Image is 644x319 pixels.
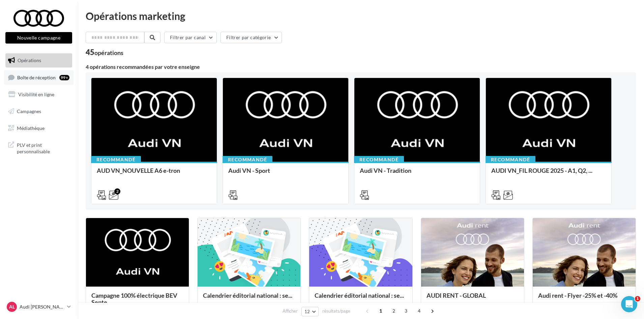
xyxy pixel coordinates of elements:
span: AUDI VN_FIL ROUGE 2025 - A1, Q2, ... [491,167,592,174]
p: Audi [PERSON_NAME] [20,303,64,310]
div: Recommandé [91,156,141,163]
span: PLV et print personnalisable [17,140,69,155]
span: 1 [375,305,386,316]
div: 2 [114,188,120,194]
span: Audi VN - Tradition [360,167,411,174]
a: Médiathèque [4,121,74,135]
span: Visibilité en ligne [18,91,54,97]
button: Filtrer par catégorie [221,32,282,43]
span: Audi rent - Flyer -25% et -40% [538,292,617,299]
a: Visibilité en ligne [4,87,74,102]
span: AUD VN_NOUVELLE A6 e-tron [97,167,180,174]
div: Opérations marketing [86,11,636,21]
div: Recommandé [486,156,535,163]
span: Campagne 100% électrique BEV Septe... [91,292,177,306]
span: 4 [414,305,425,316]
a: Campagnes [4,104,74,118]
span: Calendrier éditorial national : se... [315,292,404,299]
div: Recommandé [354,156,404,163]
span: Calendrier éditorial national : se... [203,292,292,299]
div: 4 opérations recommandées par votre enseigne [86,64,636,70]
button: Nouvelle campagne [5,32,72,44]
span: Médiathèque [17,125,45,131]
span: AL [9,303,15,310]
a: PLV et print personnalisable [4,138,74,158]
span: Afficher [283,308,298,314]
div: 99+ [59,75,69,80]
span: AUDI RENT - GLOBAL [427,292,486,299]
span: résultats/page [322,308,350,314]
div: Recommandé [223,156,272,163]
span: Campagnes [17,108,41,114]
span: 2 [388,305,399,316]
button: 12 [301,307,319,316]
span: Boîte de réception [17,74,56,80]
a: Boîte de réception99+ [4,70,74,85]
span: 3 [401,305,411,316]
button: Filtrer par canal [164,32,217,43]
span: Audi VN - Sport [228,167,270,174]
div: opérations [94,50,123,56]
span: Opérations [18,57,41,63]
a: Opérations [4,53,74,68]
span: 12 [304,309,310,314]
div: 45 [86,49,123,56]
iframe: Intercom live chat [621,296,637,312]
a: AL Audi [PERSON_NAME] [5,300,72,313]
span: 1 [635,296,640,301]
